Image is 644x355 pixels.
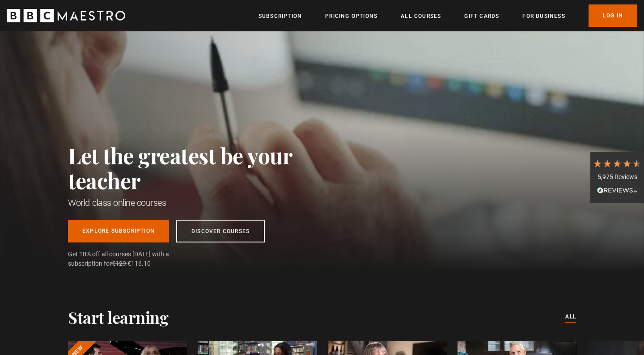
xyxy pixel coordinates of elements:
div: Read All Reviews [593,186,642,196]
nav: Primary [258,4,637,27]
h1: World-class online courses [68,196,332,209]
a: Gift Cards [464,12,499,21]
a: Subscription [258,12,302,21]
a: Explore Subscription [68,220,169,242]
div: 5,975 ReviewsRead All Reviews [590,152,644,204]
div: 4.7 Stars [593,159,642,168]
h2: Start learning [68,308,168,326]
a: Discover Courses [176,220,265,242]
a: All Courses [401,12,441,21]
span: €129 [112,260,126,267]
a: All [565,312,576,322]
a: Pricing Options [325,12,377,21]
span: Get 10% off all courses [DATE] with a subscription for [68,250,189,268]
div: 5,975 Reviews [593,173,642,182]
img: REVIEWS.io [597,187,637,193]
a: Log In [589,4,637,27]
h2: Let the greatest be your teacher [68,143,332,193]
a: For business [522,12,565,21]
svg: BBC Maestro [7,9,125,22]
span: €116.10 [127,260,151,267]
